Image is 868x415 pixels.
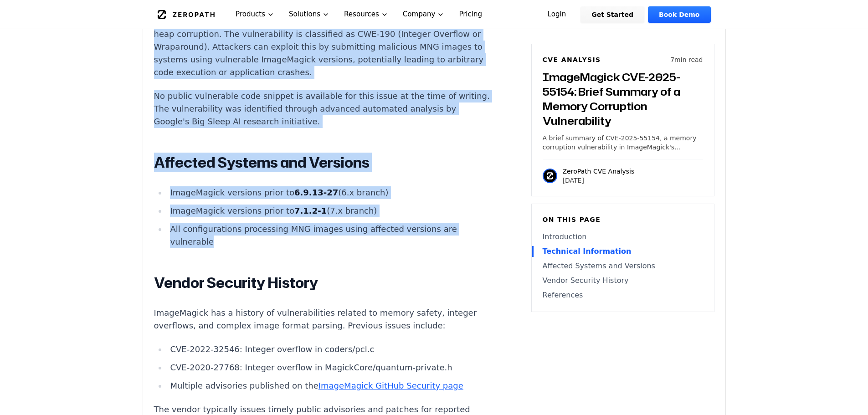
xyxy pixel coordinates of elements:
a: Get Started [580,6,644,23]
a: Affected Systems and Versions [543,261,703,272]
li: Multiple advisories published on the [167,379,493,392]
li: CVE-2022-32546: Integer overflow in coders/pcl.c [167,343,493,356]
a: Vendor Security History [543,275,703,286]
a: ImageMagick GitHub Security page [318,381,463,390]
h6: On this page [543,215,703,224]
p: 7 min read [670,55,703,64]
li: ImageMagick versions prior to (6.x branch) [167,186,493,199]
li: ImageMagick versions prior to (7.x branch) [167,205,493,217]
a: Technical Information [543,246,703,257]
h6: CVE Analysis [543,55,601,64]
h3: ImageMagick CVE-2025-55154: Brief Summary of a Memory Corruption Vulnerability [543,70,703,128]
a: Login [537,6,577,23]
a: References [543,290,703,301]
img: ZeroPath CVE Analysis [543,169,557,183]
p: ImageMagick has a history of vulnerabilities related to memory safety, integer overflows, and com... [154,307,493,332]
p: This integer overflow results in incorrect buffer size calculations. Subsequent memory allocation... [154,2,493,79]
h2: Vendor Security History [154,274,493,292]
li: All configurations processing MNG images using affected versions are vulnerable [167,223,493,248]
h2: Affected Systems and Versions [154,154,493,172]
p: ZeroPath CVE Analysis [563,167,635,176]
li: CVE-2020-27768: Integer overflow in MagickCore/quantum-private.h [167,361,493,374]
p: No public vulnerable code snippet is available for this issue at the time of writing. The vulnera... [154,90,493,128]
a: Introduction [543,231,703,242]
strong: 7.1.2-1 [294,206,327,215]
strong: 6.9.13-27 [294,188,338,197]
a: Book Demo [648,6,710,23]
p: [DATE] [563,176,635,185]
p: A brief summary of CVE-2025-55154, a memory corruption vulnerability in ImageMagick's ReadOneMNGI... [543,133,703,152]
